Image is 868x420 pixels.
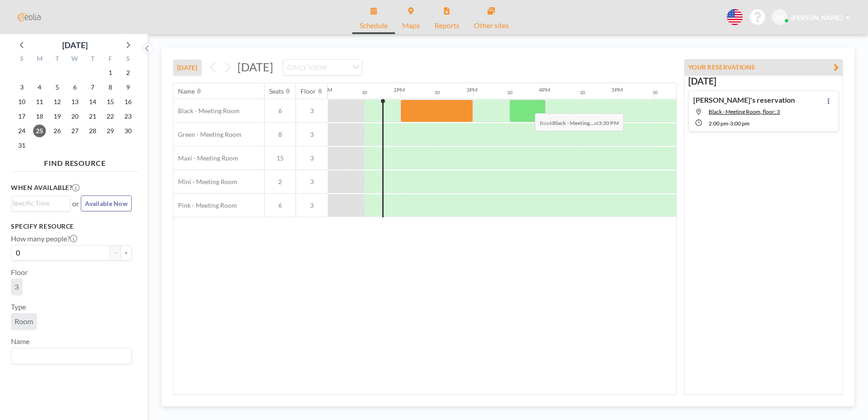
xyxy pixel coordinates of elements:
[13,54,31,65] div: S
[15,282,19,291] span: 3
[709,120,728,127] span: 2:00 PM
[693,95,795,105] h4: [PERSON_NAME]'s reservation
[173,107,240,115] span: Black - Meeting Room
[173,130,242,139] span: Green - Meeting Room
[296,130,328,139] span: 3
[285,61,329,73] span: DAILY VIEW
[11,348,131,364] div: Search for option
[265,154,296,162] span: 15
[51,81,64,94] span: Tuesday, August 5, 2025
[51,110,64,123] span: Tuesday, August 19, 2025
[684,59,843,75] button: YOUR RESERVATIONS
[173,201,237,210] span: Pink - Meeting Room
[85,200,128,207] span: Available Now
[728,120,730,127] span: -
[15,317,33,326] span: Room
[11,196,70,210] div: Search for option
[296,154,328,162] span: 3
[474,22,509,29] span: Other sites
[394,86,405,93] div: 2PM
[51,125,64,137] span: Tuesday, August 26, 2025
[110,245,121,260] button: -
[121,245,132,260] button: +
[552,120,594,126] b: Black - Meeting...
[730,120,750,127] span: 3:00 PM
[33,110,46,123] span: Monday, August 18, 2025
[296,201,328,210] span: 3
[178,87,195,95] div: Name
[86,125,99,137] span: Thursday, August 28, 2025
[81,195,132,211] button: Available Now
[84,54,101,65] div: T
[62,39,88,51] div: [DATE]
[173,178,237,186] span: Mini - Meeting Room
[598,120,619,126] b: 3:30 PM
[119,54,137,65] div: S
[104,110,117,123] span: Friday, August 22, 2025
[104,81,117,94] span: Friday, August 8, 2025
[535,113,624,131] span: Book at
[12,350,126,362] input: Search for option
[173,60,202,75] button: [DATE]
[775,13,784,21] span: NA
[15,139,28,152] span: Sunday, August 31, 2025
[72,199,79,208] span: or
[86,110,99,123] span: Thursday, August 21, 2025
[507,90,513,95] div: 30
[791,14,842,21] span: [PERSON_NAME]
[104,95,117,108] span: Friday, August 15, 2025
[15,110,28,123] span: Sunday, August 17, 2025
[69,81,81,94] span: Wednesday, August 6, 2025
[69,95,81,108] span: Wednesday, August 13, 2025
[122,66,134,79] span: Saturday, August 2, 2025
[122,125,134,137] span: Saturday, August 30, 2025
[51,95,64,108] span: Tuesday, August 12, 2025
[237,60,273,74] span: [DATE]
[104,125,117,137] span: Friday, August 29, 2025
[709,108,780,115] span: Black - Meeting Room, floor: 3
[69,110,81,123] span: Wednesday, August 20, 2025
[122,110,134,123] span: Saturday, August 23, 2025
[652,90,658,95] div: 30
[296,107,328,115] span: 3
[104,66,117,79] span: Friday, August 1, 2025
[33,125,46,137] span: Monday, August 25, 2025
[580,90,585,95] div: 30
[296,178,328,186] span: 3
[33,95,46,108] span: Monday, August 11, 2025
[265,107,296,115] span: 6
[15,125,28,137] span: Sunday, August 24, 2025
[49,54,66,65] div: T
[69,125,81,137] span: Wednesday, August 27, 2025
[15,81,28,94] span: Sunday, August 3, 2025
[539,86,550,93] div: 4PM
[33,81,46,94] span: Monday, August 4, 2025
[265,130,296,139] span: 8
[402,22,420,29] span: Maps
[11,268,28,277] label: Floor
[11,337,30,346] label: Name
[15,8,44,26] img: organization-logo
[330,61,347,73] input: Search for option
[434,90,440,95] div: 30
[86,81,99,94] span: Thursday, August 7, 2025
[11,234,77,243] label: How many people?
[360,22,388,29] span: Schedule
[101,54,119,65] div: F
[122,81,134,94] span: Saturday, August 9, 2025
[612,86,623,93] div: 5PM
[15,95,28,108] span: Sunday, August 10, 2025
[31,54,49,65] div: M
[12,198,65,208] input: Search for option
[283,60,362,75] div: Search for option
[265,178,296,186] span: 2
[265,201,296,210] span: 6
[122,95,134,108] span: Saturday, August 16, 2025
[173,154,238,162] span: Maxi - Meeting Room
[466,86,478,93] div: 3PM
[362,90,367,95] div: 30
[269,87,284,95] div: Seats
[301,87,316,95] div: Floor
[86,95,99,108] span: Thursday, August 14, 2025
[688,75,839,87] h3: [DATE]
